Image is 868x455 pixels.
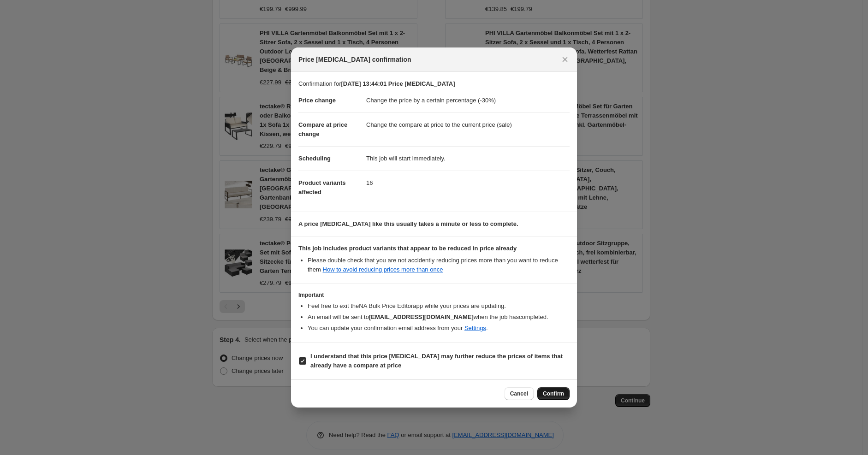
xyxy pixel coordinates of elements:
[537,387,570,400] button: Confirm
[298,291,570,299] h3: Important
[464,325,486,331] a: Settings
[308,256,570,274] li: Please double check that you are not accidently reducing prices more than you want to reduce them
[298,155,331,162] span: Scheduling
[366,89,570,112] dd: Change the price by a certain percentage (-30%)
[308,324,570,333] li: You can update your confirmation email address from your .
[298,79,570,89] p: Confirmation for
[298,179,346,195] span: Product variants affected
[341,80,455,87] b: [DATE] 13:44:01 Price [MEDICAL_DATA]
[308,313,570,322] li: An email will be sent to when the job has completed .
[366,112,570,137] dd: Change the compare at price to the current price (sale)
[369,313,474,320] b: [EMAIL_ADDRESS][DOMAIN_NAME]
[559,53,571,66] button: Close
[510,390,528,397] span: Cancel
[308,301,570,311] li: Feel free to exit the NA Bulk Price Editor app while your prices are updating.
[298,245,517,252] b: This job includes product variants that appear to be reduced in price already
[298,220,518,227] b: A price [MEDICAL_DATA] like this usually takes a minute or less to complete.
[310,353,563,369] b: I understand that this price [MEDICAL_DATA] may further reduce the prices of items that already h...
[298,97,336,104] span: Price change
[543,390,564,397] span: Confirm
[298,121,347,137] span: Compare at price change
[298,55,411,64] span: Price [MEDICAL_DATA] confirmation
[366,171,570,195] dd: 16
[366,146,570,171] dd: This job will start immediately.
[505,387,534,400] button: Cancel
[323,266,443,273] a: How to avoid reducing prices more than once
